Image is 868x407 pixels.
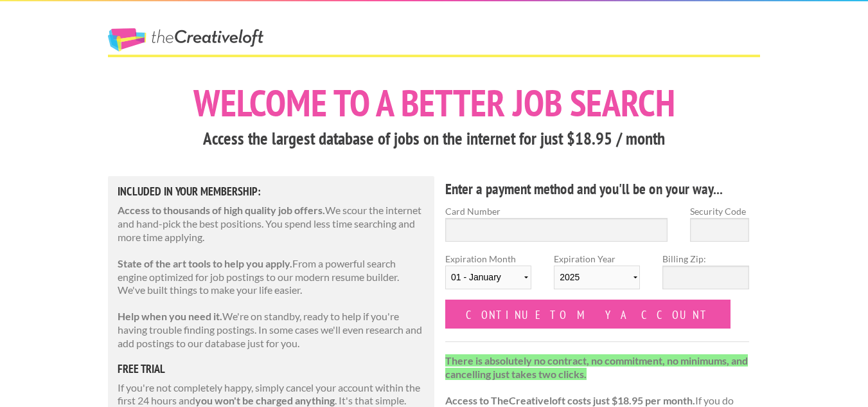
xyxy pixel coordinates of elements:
h1: Welcome to a better job search [108,84,760,122]
h5: free trial [118,363,425,375]
select: Expiration Year [554,266,640,289]
strong: Access to TheCreativeloft costs just $18.95 per month. [445,394,695,406]
label: Billing Zip: [662,252,748,266]
h3: Access the largest database of jobs on the internet for just $18.95 / month [108,127,760,151]
strong: Access to thousands of high quality job offers. [118,204,325,216]
label: Card Number [445,204,668,218]
strong: you won't be charged anything [195,394,335,406]
p: From a powerful search engine optimized for job postings to our modern resume builder. We've buil... [118,257,425,297]
strong: Help when you need it. [118,310,222,322]
a: The Creative Loft [108,28,263,51]
h4: Enter a payment method and you'll be on your way... [445,179,749,199]
strong: There is absolutely no contract, no commitment, no minimums, and cancelling just takes two clicks. [445,354,748,380]
strong: State of the art tools to help you apply. [118,257,292,269]
p: We scour the internet and hand-pick the best positions. You spend less time searching and more ti... [118,204,425,244]
h5: Included in Your Membership: [118,186,425,197]
label: Expiration Year [554,252,640,300]
p: We're on standby, ready to help if you're having trouble finding postings. In some cases we'll ev... [118,310,425,350]
label: Expiration Month [445,252,531,300]
label: Security Code [690,204,749,218]
select: Expiration Month [445,266,531,289]
input: Continue to my account [445,300,731,329]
